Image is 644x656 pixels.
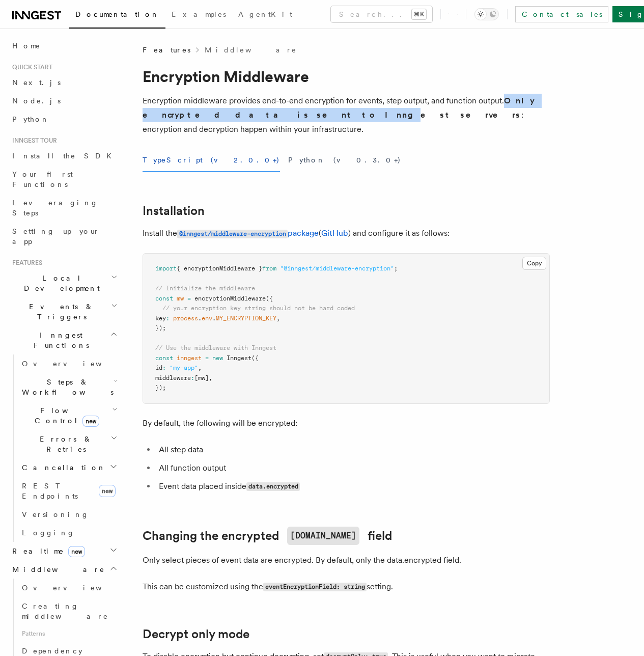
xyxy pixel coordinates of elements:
[412,9,426,19] kbd: ⌘K
[18,354,120,373] a: Overview
[22,482,78,500] span: REST Endpoints
[8,354,120,542] div: Inngest Functions
[280,265,394,272] span: "@inngest/middleware-encryption"
[155,324,166,332] span: });
[143,204,205,218] a: Installation
[156,443,550,457] li: All step data
[8,73,120,92] a: Next.js
[68,546,85,557] span: new
[177,295,184,302] span: mw
[12,41,41,51] span: Home
[12,115,49,123] span: Python
[8,330,110,350] span: Inngest Functions
[155,315,166,322] span: key
[8,110,120,128] a: Python
[194,295,266,302] span: encryptionMiddleware
[75,10,159,18] span: Documentation
[227,354,251,362] span: Inngest
[143,45,190,55] span: Features
[143,527,392,545] a: Changing the encrypted[DOMAIN_NAME]field
[82,416,99,427] span: new
[18,625,120,642] span: Patterns
[18,401,120,430] button: Flow Controlnew
[156,479,550,494] li: Event data placed inside
[522,257,546,270] button: Copy
[288,149,401,172] button: Python (v0.3.0+)
[266,295,273,302] span: ({
[99,485,116,497] span: new
[212,315,216,322] span: .
[18,477,120,505] a: REST Endpointsnew
[155,265,177,272] span: import
[216,315,276,322] span: MY_ENCRYPTION_KEY
[22,360,127,368] span: Overview
[321,228,348,238] a: GitHub
[18,579,120,597] a: Overview
[191,374,194,381] span: :
[18,430,120,458] button: Errors & Retries
[22,529,75,537] span: Logging
[12,97,61,105] span: Node.js
[177,228,319,238] a: @inngest/middleware-encryptionpackage
[238,10,292,18] span: AgentKit
[155,344,276,351] span: // Use the middleware with Inngest
[8,222,120,251] a: Setting up your app
[177,354,202,362] span: inngest
[173,315,198,322] span: process
[251,354,259,362] span: ({
[515,6,608,22] a: Contact sales
[232,3,298,28] a: AgentKit
[8,136,57,145] span: Inngest tour
[8,269,120,297] button: Local Development
[12,152,118,160] span: Install the SDK
[198,364,202,371] span: ,
[8,147,120,165] a: Install the SDK
[69,3,165,29] a: Documentation
[8,542,120,560] button: Realtimenew
[177,230,288,238] code: @inngest/middleware-encryption
[8,564,105,575] span: Middleware
[143,553,550,567] p: Only select pieces of event data are encrypted. By default, only the data.encrypted field.
[18,597,120,625] a: Creating middleware
[143,416,550,430] p: By default, the following will be encrypted:
[262,265,276,272] span: from
[8,259,42,267] span: Features
[8,302,111,322] span: Events & Triggers
[187,295,191,302] span: =
[8,546,85,556] span: Realtime
[166,315,170,322] span: :
[143,67,550,86] h1: Encryption Middleware
[22,602,108,620] span: Creating middleware
[22,584,127,592] span: Overview
[12,227,100,245] span: Setting up your app
[276,315,280,322] span: ,
[8,194,120,222] a: Leveraging Steps
[18,524,120,542] a: Logging
[172,10,226,18] span: Examples
[12,170,73,188] span: Your first Functions
[8,560,120,579] button: Middleware
[165,3,232,28] a: Examples
[18,405,112,426] span: Flow Control
[22,510,89,518] span: Versioning
[143,580,550,594] p: This can be customized using the setting.
[474,8,499,20] button: Toggle dark mode
[331,6,432,22] button: Search...⌘K
[198,315,202,322] span: .
[155,354,173,362] span: const
[155,384,166,391] span: });
[12,199,98,217] span: Leveraging Steps
[205,354,209,362] span: =
[8,63,52,71] span: Quick start
[18,434,110,454] span: Errors & Retries
[8,37,120,55] a: Home
[18,458,120,477] button: Cancellation
[8,92,120,110] a: Node.js
[143,149,280,172] button: TypeScript (v2.0.0+)
[155,374,191,381] span: middleware
[143,627,249,641] a: Decrypt only mode
[212,354,223,362] span: new
[8,326,120,354] button: Inngest Functions
[18,373,120,401] button: Steps & Workflows
[143,94,550,136] p: Encryption middleware provides end-to-end encryption for events, step output, and function output...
